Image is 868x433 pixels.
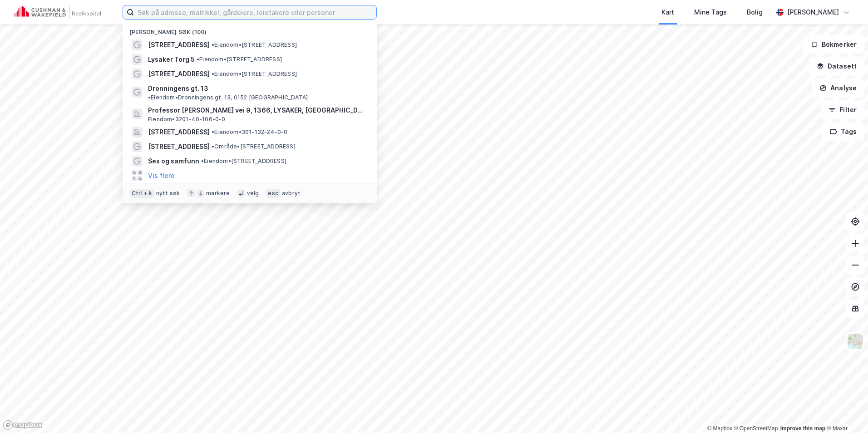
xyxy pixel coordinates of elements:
span: • [148,94,151,101]
div: [PERSON_NAME] [787,7,839,18]
span: Eiendom • [STREET_ADDRESS] [197,56,282,63]
button: Tags [822,123,864,141]
span: Dronningens gt. 13 [148,83,208,94]
div: markere [206,190,230,197]
button: Filter [821,101,864,119]
iframe: Chat Widget [823,389,868,433]
img: cushman-wakefield-realkapital-logo.202ea83816669bd177139c58696a8fa1.svg [15,6,101,19]
button: Datasett [809,57,864,75]
div: Ctrl + k [130,189,154,198]
a: Mapbox homepage [3,420,43,430]
span: • [212,143,214,150]
span: • [212,70,214,77]
span: • [197,56,199,63]
div: nytt søk [156,190,180,197]
div: Bolig [747,7,763,18]
span: Eiendom • 301-132-24-0-0 [212,128,288,136]
div: Kart [661,7,674,18]
img: Z [847,333,864,350]
div: Kontrollprogram for chat [823,389,868,433]
div: avbryt [282,190,301,197]
span: Eiendom • [STREET_ADDRESS] [212,70,297,78]
span: • [212,128,214,135]
span: Eiendom • 3201-40-106-0-0 [148,116,226,123]
div: esc [266,189,280,198]
span: [STREET_ADDRESS] [148,141,210,152]
span: • [201,157,204,164]
span: Eiendom • Dronningens gt. 13, 0152 [GEOGRAPHIC_DATA] [148,94,308,101]
span: [STREET_ADDRESS] [148,127,210,138]
button: Vis flere [148,170,175,181]
a: OpenStreetMap [734,425,778,432]
div: [PERSON_NAME] søk (100) [123,21,377,38]
span: Professor [PERSON_NAME] vei 9, 1366, LYSAKER, [GEOGRAPHIC_DATA] [148,105,366,116]
div: velg [247,190,259,197]
span: [STREET_ADDRESS] [148,69,210,79]
div: Mine Tags [694,7,727,18]
span: Eiendom • [STREET_ADDRESS] [212,41,297,49]
button: Analyse [812,79,864,97]
span: Eiendom • [STREET_ADDRESS] [201,157,286,165]
span: • [212,41,214,48]
a: Mapbox [707,425,732,432]
span: Område • [STREET_ADDRESS] [212,143,296,150]
span: Sex og samfunn [148,156,199,167]
input: Søk på adresse, matrikkel, gårdeiere, leietakere eller personer [134,5,376,19]
button: Bokmerker [803,35,864,54]
a: Improve this map [780,425,825,432]
span: [STREET_ADDRESS] [148,39,210,50]
span: Lysaker Torg 5 [148,54,195,65]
